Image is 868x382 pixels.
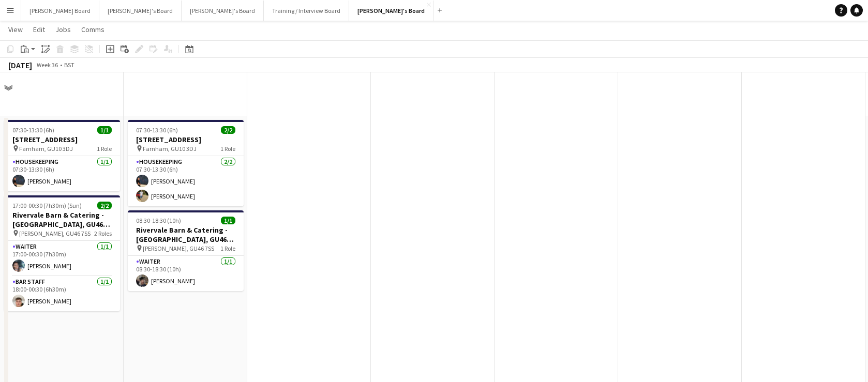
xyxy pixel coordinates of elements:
app-job-card: 07:30-13:30 (6h)1/1[STREET_ADDRESS] Farnham, GU10 3DJ1 RoleHousekeeping1/107:30-13:30 (6h)[PERSON... [4,120,120,191]
button: [PERSON_NAME]'s Board [99,1,182,21]
app-card-role: Housekeeping2/207:30-13:30 (6h)[PERSON_NAME][PERSON_NAME] [128,156,244,206]
a: Edit [29,23,49,36]
app-card-role: Waiter1/108:30-18:30 (10h)[PERSON_NAME] [128,256,244,291]
button: Training / Interview Board [264,1,349,21]
app-job-card: 07:30-13:30 (6h)2/2[STREET_ADDRESS] Farnham, GU10 3DJ1 RoleHousekeeping2/207:30-13:30 (6h)[PERSON... [128,120,244,206]
div: BST [64,61,74,69]
h3: [STREET_ADDRESS] [4,135,120,144]
div: [DATE] [8,60,32,70]
app-card-role: Housekeeping1/107:30-13:30 (6h)[PERSON_NAME] [4,156,120,191]
span: 17:00-00:30 (7h30m) (Sun) [12,202,82,209]
span: Farnham, GU10 3DJ [19,145,73,152]
span: Farnham, GU10 3DJ [143,145,197,152]
span: 1/1 [97,126,112,134]
h3: Rivervale Barn & Catering - [GEOGRAPHIC_DATA], GU46 7SS [4,210,120,229]
button: [PERSON_NAME]'s Board [349,1,433,21]
span: 1 Role [220,145,235,152]
app-card-role: Waiter1/117:00-00:30 (7h30m)[PERSON_NAME] [4,241,120,276]
span: Edit [33,25,45,34]
button: [PERSON_NAME] Board [21,1,99,21]
app-card-role: BAR STAFF1/118:00-00:30 (6h30m)[PERSON_NAME] [4,276,120,311]
button: [PERSON_NAME]'s Board [182,1,264,21]
span: 07:30-13:30 (6h) [136,126,178,134]
span: 2 Roles [94,230,112,237]
span: Jobs [55,25,71,34]
h3: [STREET_ADDRESS] [128,135,244,144]
a: Jobs [51,23,75,36]
span: View [8,25,23,34]
span: [PERSON_NAME], GU46 7SS [19,230,91,237]
app-job-card: 17:00-00:30 (7h30m) (Sun)2/2Rivervale Barn & Catering - [GEOGRAPHIC_DATA], GU46 7SS [PERSON_NAME]... [4,195,120,311]
span: 1/1 [221,217,235,224]
a: View [4,23,27,36]
app-job-card: 08:30-18:30 (10h)1/1Rivervale Barn & Catering - [GEOGRAPHIC_DATA], GU46 7SS [PERSON_NAME], GU46 7... [128,210,244,291]
span: 2/2 [221,126,235,134]
span: 1 Role [97,145,112,152]
span: Week 36 [34,61,60,69]
a: Comms [77,23,109,36]
h3: Rivervale Barn & Catering - [GEOGRAPHIC_DATA], GU46 7SS [128,225,244,244]
span: Comms [81,25,104,34]
span: 2/2 [97,202,112,209]
span: 07:30-13:30 (6h) [12,126,54,134]
span: 1 Role [220,245,235,252]
span: 08:30-18:30 (10h) [136,217,181,224]
span: [PERSON_NAME], GU46 7SS [143,245,214,252]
